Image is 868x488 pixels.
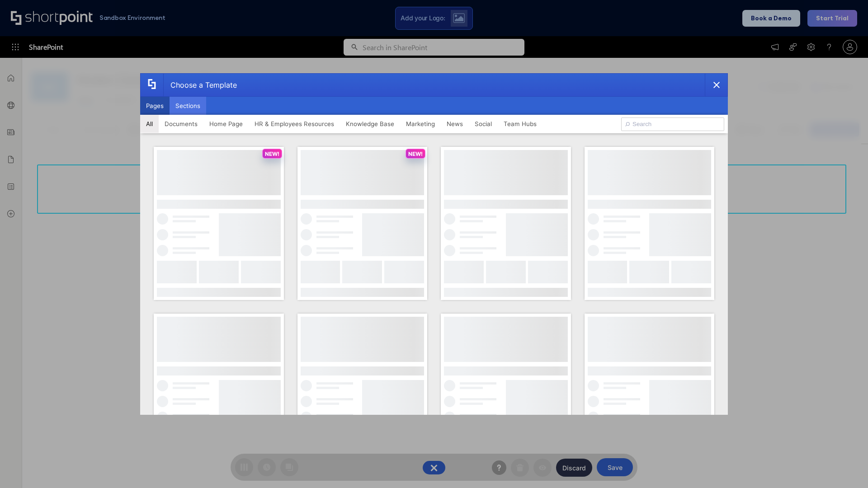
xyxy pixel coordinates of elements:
button: Knowledge Base [340,115,400,133]
button: Team Hubs [498,115,542,133]
p: NEW! [408,150,423,157]
button: Home Page [203,115,249,133]
button: Sections [170,97,206,115]
button: All [140,115,159,133]
button: Documents [159,115,203,133]
button: HR & Employees Resources [249,115,340,133]
input: Search [621,117,724,131]
div: Choose a Template [163,74,237,96]
iframe: Chat Widget [823,445,868,488]
button: Pages [140,97,170,115]
button: Marketing [400,115,441,133]
button: Social [469,115,498,133]
p: NEW! [265,150,279,157]
button: News [441,115,469,133]
div: template selector [140,73,728,415]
